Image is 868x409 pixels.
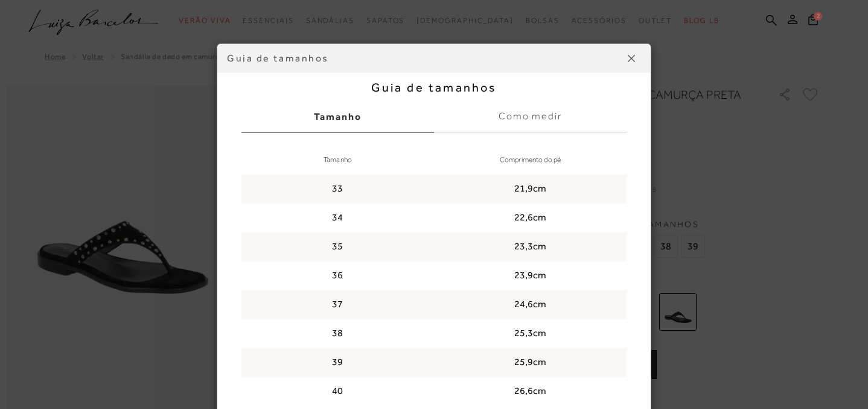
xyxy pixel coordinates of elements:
label: Tamanho [241,101,434,133]
td: 23,9cm [434,261,627,290]
td: 34 [241,204,434,233]
td: 25,3cm [434,319,627,348]
td: 36 [241,261,434,290]
label: Como medir [434,101,627,133]
div: Guia de tamanhos [227,52,622,65]
img: icon-close.png [628,55,635,62]
th: Comprimento do pé [434,146,627,175]
td: 33 [241,175,434,204]
td: 40 [241,377,434,406]
td: 39 [241,348,434,377]
th: Tamanho [241,146,434,175]
td: 24,6cm [434,290,627,319]
td: 37 [241,290,434,319]
td: 26,6cm [434,377,627,406]
td: 22,6cm [434,204,627,233]
td: 23,3cm [434,233,627,261]
td: 21,9cm [434,175,627,204]
td: 38 [241,319,434,348]
h2: Guia de tamanhos [241,80,627,95]
td: 25,9cm [434,348,627,377]
td: 35 [241,233,434,261]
